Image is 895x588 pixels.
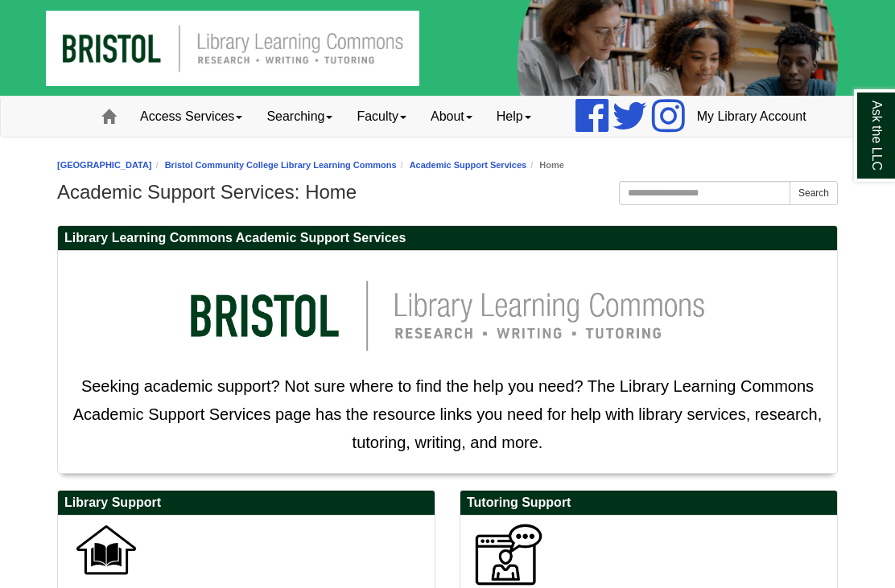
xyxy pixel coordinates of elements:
[410,160,527,170] a: Academic Support Services
[485,97,543,137] a: Help
[790,181,838,205] button: Search
[128,97,254,137] a: Access Services
[57,181,838,204] h1: Academic Support Services: Home
[685,97,819,137] a: My Library Account
[344,97,419,137] a: Faculty
[460,491,837,516] h2: Tutoring Support
[58,491,435,516] h2: Library Support
[166,259,729,372] img: llc logo
[254,97,344,137] a: Searching
[526,158,564,173] li: Home
[73,377,822,451] span: Seeking academic support? Not sure where to find the help you need? The Library Learning Commons ...
[57,158,838,173] nav: breadcrumb
[419,97,485,137] a: About
[57,160,152,170] a: [GEOGRAPHIC_DATA]
[165,160,397,170] a: Bristol Community College Library Learning Commons
[58,226,837,251] h2: Library Learning Commons Academic Support Services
